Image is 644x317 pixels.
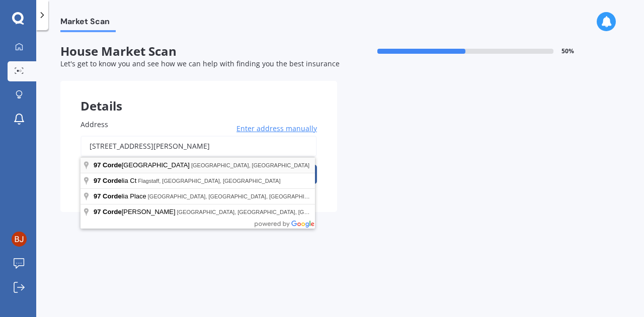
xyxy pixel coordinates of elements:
[60,17,116,30] span: Market Scan
[103,161,122,169] span: Corde
[94,177,138,184] span: lia Ct
[94,208,122,216] span: 97 Corde
[60,81,337,111] div: Details
[148,193,327,199] span: [GEOGRAPHIC_DATA], [GEOGRAPHIC_DATA], [GEOGRAPHIC_DATA]
[94,192,122,200] span: 97 Corde
[94,161,101,169] span: 97
[80,120,108,129] span: Address
[80,136,317,157] input: Enter address
[94,161,191,169] span: [GEOGRAPHIC_DATA]
[236,124,317,134] span: Enter address manually
[94,208,177,216] span: [PERSON_NAME]
[94,192,148,200] span: lia Place
[191,162,309,168] span: [GEOGRAPHIC_DATA], [GEOGRAPHIC_DATA]
[12,232,27,247] img: ACg8ocLI54MqrKDjRy-RrMr3Gm-05rl-0u46SWFTTZFqXv2n9jHWlg=s96-c
[138,178,280,184] span: Flagstaff, [GEOGRAPHIC_DATA], [GEOGRAPHIC_DATA]
[94,177,122,184] span: 97 Corde
[561,48,574,55] span: 50 %
[60,44,337,59] span: House Market Scan
[60,59,340,68] span: Let's get to know you and see how we can help with finding you the best insurance
[177,209,356,215] span: [GEOGRAPHIC_DATA], [GEOGRAPHIC_DATA], [GEOGRAPHIC_DATA]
